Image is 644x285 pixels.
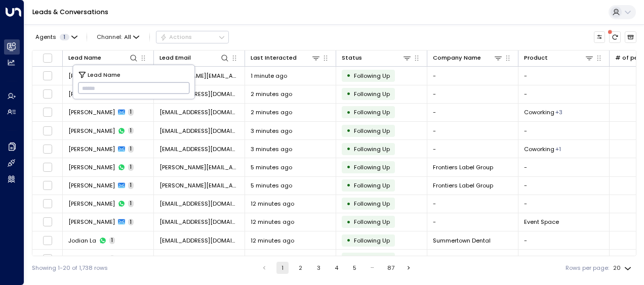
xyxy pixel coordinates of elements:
div: • [346,142,351,156]
button: Archived Leads [625,31,636,43]
span: 1 minute ago [251,72,287,80]
td: - [427,122,518,139]
div: Last Interacted [251,53,320,63]
button: Agents1 [32,31,80,42]
div: Button group with a nested menu [156,31,229,43]
span: Event Space [524,218,559,226]
span: Toggle select row [43,107,53,117]
div: • [346,160,351,174]
span: Kelsey Mann [68,127,115,135]
span: leo@frontierslabelgroup.com [159,181,239,189]
div: Product [524,53,594,63]
span: Toggle select row [43,126,53,136]
span: 1 [128,146,134,153]
span: Toggle select row [43,89,53,99]
span: Toggle select row [43,162,53,172]
span: 3 minutes ago [251,127,292,135]
span: Toggle select row [43,199,53,209]
td: - [427,85,518,103]
span: 12 minutes ago [251,218,294,226]
span: 12 minutes ago [251,255,294,263]
span: 2 minutes ago [251,108,292,116]
span: Agents [35,34,56,40]
span: Toggle select all [43,53,53,63]
td: - [427,140,518,158]
td: - [518,122,610,139]
label: Rows per page: [566,264,609,272]
span: Toggle select row [43,144,53,154]
div: Status [342,53,412,63]
td: - [518,158,610,176]
span: Following Up [354,127,390,135]
span: 1 [128,182,134,189]
span: 1 [128,109,134,116]
button: Go to page 4 [331,262,343,274]
span: kelseychristnemann@gmail.com [159,145,239,153]
td: - [427,104,518,121]
span: Sima Ruparelia [68,90,115,98]
div: • [346,215,351,229]
span: There are new threads available. Refresh the grid to view the latest updates. [609,31,621,43]
button: Actions [156,31,229,43]
span: Channel: [94,31,143,42]
button: Go to page 3 [312,262,325,274]
span: Following Up [354,236,390,245]
td: - [427,67,518,84]
span: Following Up [354,181,390,189]
span: 1 [128,200,134,207]
button: Go to page 2 [295,262,307,274]
span: Lead Name [88,70,120,79]
td: - [427,195,518,213]
div: • [346,233,351,247]
button: Channel:All [94,31,143,42]
span: Leo Nicholas [68,163,115,171]
div: • [346,106,351,119]
span: Rajdeep Das [68,200,115,208]
div: Company Name [433,53,481,63]
span: Following Up [354,108,390,116]
button: Customize [594,31,606,43]
td: - [518,67,610,84]
span: Summertown Dental [433,255,491,263]
div: Dedicated Desk,Private Day Office,Private Office [555,108,562,116]
span: Jodian La [68,255,96,263]
div: Last Interacted [251,53,297,63]
button: page 1 [276,262,289,274]
span: leo@frontierslabelgroup.com [159,163,239,171]
td: - [518,85,610,103]
div: Status [342,53,362,63]
span: 1 [128,219,134,226]
span: Following Up [354,90,390,98]
span: Leo Nicholas [68,181,115,189]
span: Toggle select row [43,180,53,191]
span: Toggle select row [43,235,53,246]
span: d.hendry@me.com [159,72,239,80]
div: Actions [160,33,192,40]
button: Go to next page [402,262,415,274]
span: 3 minutes ago [251,145,292,153]
td: - [518,231,610,249]
div: • [346,87,351,101]
span: Sima Ruparelia [68,108,115,116]
div: Lead Name [68,53,138,63]
span: rajdeepdas2001@gmail.com [159,218,239,226]
span: Following Up [354,200,390,208]
span: All [124,34,131,40]
span: Toggle select row [43,217,53,227]
span: Following Up [354,255,390,263]
span: Following Up [354,218,390,226]
span: David Hendry [68,72,115,80]
span: Meeting Room [524,255,565,263]
span: simarup@gmail.com [159,90,239,98]
div: Lead Email [159,53,191,63]
td: - [518,177,610,195]
div: Lead Name [68,53,101,63]
div: … [367,262,379,274]
span: Coworking [524,145,554,153]
span: kelseychristnemann@gmail.com [159,127,239,135]
span: Coworking [524,108,554,116]
span: Frontiers Label Group [433,181,493,189]
td: - [518,195,610,213]
div: • [346,252,351,265]
button: Go to page 5 [348,262,360,274]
